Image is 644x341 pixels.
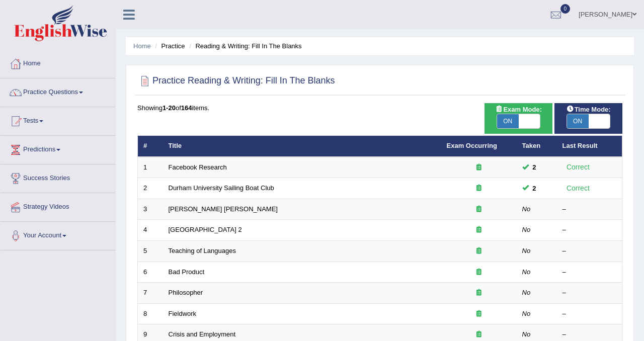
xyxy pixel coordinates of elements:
[169,330,236,338] a: Crisis and Employment
[138,283,163,304] td: 7
[138,178,163,199] td: 2
[562,309,617,319] div: –
[562,246,617,256] div: –
[169,247,236,254] a: Teaching of Languages
[169,289,203,296] a: Philosopher
[529,183,540,194] span: You can still take this question
[522,205,531,213] em: No
[447,225,511,235] div: Exam occurring question
[169,205,278,213] a: [PERSON_NAME] [PERSON_NAME]
[562,268,617,277] div: –
[138,262,163,283] td: 6
[491,104,545,115] span: Exam Mode:
[447,268,511,277] div: Exam occurring question
[447,184,511,193] div: Exam occurring question
[562,183,594,194] div: Correct
[522,310,531,317] em: No
[447,142,497,149] a: Exam Occurring
[138,220,163,241] td: 4
[169,268,205,276] a: Bad Product
[522,247,531,254] em: No
[1,164,115,190] a: Success Stories
[485,103,552,134] div: Show exams occurring in exams
[562,205,617,214] div: –
[169,163,227,171] a: Facebook Research
[517,136,557,157] th: Taken
[137,73,335,89] h2: Practice Reading & Writing: Fill In The Blanks
[163,136,441,157] th: Title
[562,104,615,115] span: Time Mode:
[1,78,115,104] a: Practice Questions
[447,330,511,339] div: Exam occurring question
[522,268,531,276] em: No
[133,42,151,50] a: Home
[497,114,519,128] span: ON
[1,136,115,161] a: Predictions
[562,288,617,298] div: –
[562,161,594,173] div: Correct
[1,222,115,247] a: Your Account
[447,205,511,214] div: Exam occurring question
[1,107,115,132] a: Tests
[529,162,540,173] span: You can still take this question
[163,104,176,112] b: 1-20
[1,50,115,75] a: Home
[447,163,511,173] div: Exam occurring question
[560,4,571,14] span: 0
[138,199,163,220] td: 3
[181,104,192,112] b: 164
[562,225,617,235] div: –
[447,288,511,298] div: Exam occurring question
[169,310,197,317] a: Fieldwork
[137,103,622,113] div: Showing of items.
[447,246,511,256] div: Exam occurring question
[522,289,531,296] em: No
[1,193,115,218] a: Strategy Videos
[138,241,163,262] td: 5
[138,136,163,157] th: #
[522,226,531,233] em: No
[562,330,617,339] div: –
[187,41,301,51] li: Reading & Writing: Fill In The Blanks
[138,157,163,178] td: 1
[169,226,242,233] a: [GEOGRAPHIC_DATA] 2
[169,184,274,192] a: Durham University Sailing Boat Club
[152,41,185,51] li: Practice
[522,330,531,338] em: No
[447,309,511,319] div: Exam occurring question
[567,114,589,128] span: ON
[138,303,163,324] td: 8
[557,136,622,157] th: Last Result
